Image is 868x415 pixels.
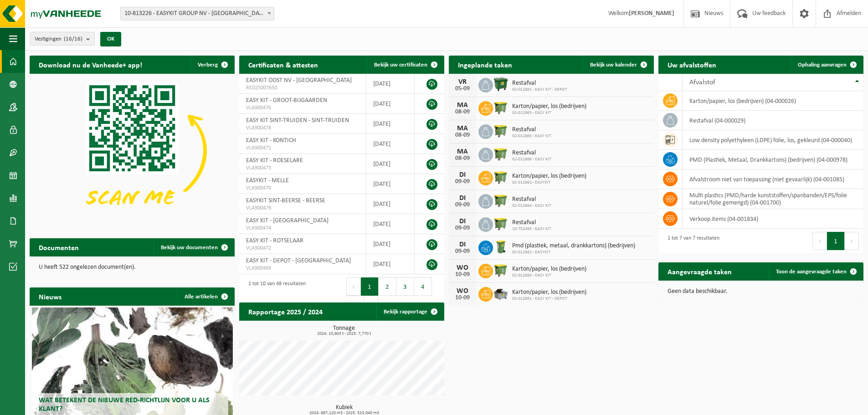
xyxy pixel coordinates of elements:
[366,134,415,154] td: [DATE]
[396,277,414,296] button: 3
[512,110,586,116] span: 02-012865 - EASY KIT
[583,56,653,74] a: Bekijk uw kalender
[246,225,359,232] span: VLA900474
[683,91,863,111] td: karton/papier, los (bedrijven) (04-000026)
[683,209,863,229] td: verkoop items (04-001834)
[246,177,289,184] span: EASYKIT - MELLE
[246,137,296,144] span: EASY KIT - KONTICH
[493,239,508,255] img: WB-0240-HPE-GN-51
[30,238,88,256] h2: Documenten
[512,157,551,162] span: 02-012866 - EASY KIT
[453,218,472,225] div: DI
[246,265,359,272] span: VLA900469
[512,149,551,157] span: Restafval
[374,62,427,68] span: Bekijk uw certificaten
[246,237,303,244] span: EASY KIT - ROTSELAAR
[629,10,674,17] strong: [PERSON_NAME]
[493,169,508,185] img: WB-1100-HPE-GN-51
[120,7,274,20] span: 10-813226 - EASYKIT GROUP NV - ROTSELAAR
[683,189,863,209] td: multi plastics (PMD/harde kunststoffen/spanbanden/EPS/folie naturel/folie gemengd) (04-001700)
[453,202,472,208] div: 09-09
[493,216,508,231] img: WB-1100-HPE-GN-51
[239,302,332,320] h2: Rapportage 2025 / 2024
[658,262,741,280] h2: Aangevraagde taken
[244,332,444,336] span: 2024: 10,603 t - 2025: 7,770 t
[376,302,443,321] a: Bekijk rapportage
[453,78,472,86] div: VR
[512,226,551,232] span: 10-752495 - EASY KIT
[453,86,472,92] div: 05-09
[246,205,359,212] span: VLA900479
[658,56,725,73] h2: Uw afvalstoffen
[366,94,415,114] td: [DATE]
[30,32,95,46] button: Vestigingen(16/16)
[827,232,845,250] button: 1
[683,130,863,150] td: low density polyethyleen (LDPE) folie, los, gekleurd (04-000040)
[812,232,827,250] button: Previous
[512,87,567,92] span: 02-012861 - EASY KIT - DEPOT
[453,102,472,109] div: MA
[453,171,472,179] div: DI
[776,269,847,275] span: Toon de aangevraagde taken
[366,194,415,214] td: [DATE]
[493,123,508,138] img: WB-1100-HPE-GN-51
[154,238,234,256] a: Bekijk uw documenten
[453,225,472,231] div: 09-09
[590,62,637,68] span: Bekijk uw kalender
[246,144,359,152] span: VLA900471
[453,295,472,301] div: 10-09
[366,114,415,134] td: [DATE]
[512,173,586,180] span: Karton/papier, los (bedrijven)
[244,277,306,315] div: 1 tot 10 van 48 resultaten
[198,62,218,68] span: Verberg
[246,184,359,192] span: VLA900470
[246,197,325,204] span: EASYKIT SINT-BEERSE - BEERSE
[246,124,359,132] span: VLA900478
[379,277,396,296] button: 2
[453,125,472,132] div: MA
[769,262,863,281] a: Toon de aangevraagde taken
[190,56,234,74] button: Verberg
[453,109,472,115] div: 08-09
[683,169,863,189] td: afvalstroom niet van toepassing (niet gevaarlijk) (04-001085)
[453,272,472,278] div: 10-09
[366,74,415,94] td: [DATE]
[246,117,349,124] span: EASY KIT SINT-TRUIDEN - SINT-TRUIDEN
[683,111,863,130] td: restafval (04-000029)
[246,245,359,252] span: VLA900472
[346,296,364,314] button: 5
[493,262,508,278] img: WB-1100-HPE-GN-51
[512,80,567,87] span: Restafval
[791,56,863,74] a: Ophaling aanvragen
[512,126,551,133] span: Restafval
[512,296,586,302] span: 02-012861 - EASY KIT - DEPOT
[512,133,551,139] span: 02-012865 - EASY KIT
[512,250,635,255] span: 02-012862 - EASYKIT
[246,104,359,112] span: VLA900476
[366,214,415,234] td: [DATE]
[689,79,715,86] span: Afvalstof
[798,62,847,68] span: Ophaling aanvragen
[512,196,551,203] span: Restafval
[161,245,218,251] span: Bekijk uw documenten
[493,146,508,162] img: WB-1100-HPE-GN-51
[512,289,586,296] span: Karton/papier, los (bedrijven)
[246,164,359,172] span: VLA900473
[512,180,586,185] span: 02-012862 - EASYKIT
[512,203,551,209] span: 02-012864 - EASY KIT
[346,277,361,296] button: Previous
[449,56,521,73] h2: Ingeplande taken
[177,287,234,306] a: Alle artikelen
[361,277,379,296] button: 1
[453,155,472,162] div: 08-09
[668,288,854,295] p: Geen data beschikbaar.
[39,264,226,271] p: U heeft 522 ongelezen document(en).
[453,179,472,185] div: 09-09
[453,132,472,138] div: 08-09
[453,148,472,155] div: MA
[246,217,329,224] span: EASY KIT - [GEOGRAPHIC_DATA]
[414,277,432,296] button: 4
[512,266,586,273] span: Karton/papier, los (bedrijven)
[493,100,508,115] img: WB-1100-HPE-GN-51
[493,193,508,208] img: WB-1100-HPE-GN-51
